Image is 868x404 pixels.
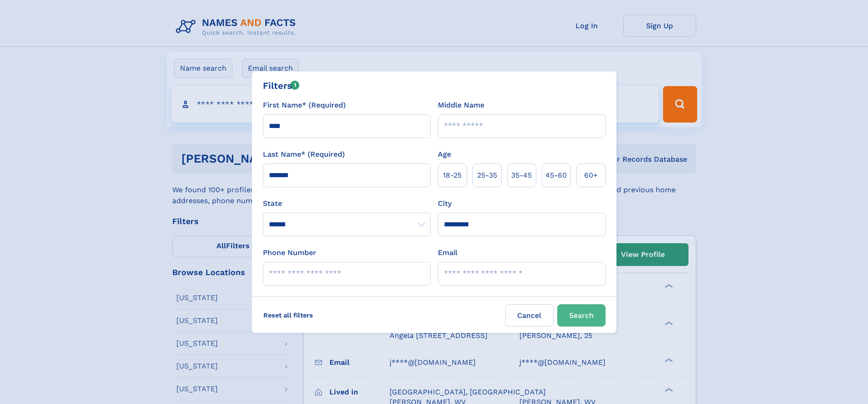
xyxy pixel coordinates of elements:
label: First Name* (Required) [263,100,346,111]
label: Age [438,149,451,160]
span: 35‑45 [511,170,532,181]
label: Last Name* (Required) [263,149,345,160]
label: Cancel [505,304,554,327]
span: 60+ [584,170,598,181]
div: Filters [263,79,300,92]
label: Middle Name [438,100,484,111]
span: 45‑60 [545,170,567,181]
label: State [263,198,431,209]
label: Reset all filters [257,304,319,326]
button: Search [557,304,606,327]
span: 25‑35 [477,170,497,181]
label: City [438,198,452,209]
label: Email [438,247,457,258]
label: Phone Number [263,247,316,258]
span: 18‑25 [443,170,462,181]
